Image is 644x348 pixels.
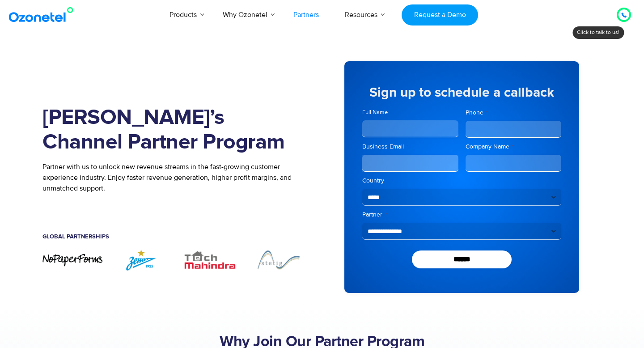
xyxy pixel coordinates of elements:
[42,234,309,240] h5: Global Partnerships
[42,161,309,194] p: Partner with us to unlock new revenue streams in the fast-growing customer experience industry. E...
[42,253,102,267] div: 1 / 7
[249,249,309,271] div: 4 / 7
[362,210,561,219] label: Partner
[180,249,240,271] div: 3 / 7
[362,86,561,99] h5: Sign up to schedule a callback
[42,253,102,267] img: nopaperforms
[42,249,309,271] div: Image Carousel
[111,249,171,271] img: ZENIT
[42,106,309,155] h1: [PERSON_NAME]’s Channel Partner Program
[466,108,562,117] label: Phone
[111,249,171,271] div: 2 / 7
[362,142,458,151] label: Business Email
[180,249,240,271] img: TechMahindra
[466,142,562,151] label: Company Name
[249,249,309,271] img: Stetig
[362,108,458,117] label: Full Name
[402,4,478,25] a: Request a Demo
[362,176,561,185] label: Country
